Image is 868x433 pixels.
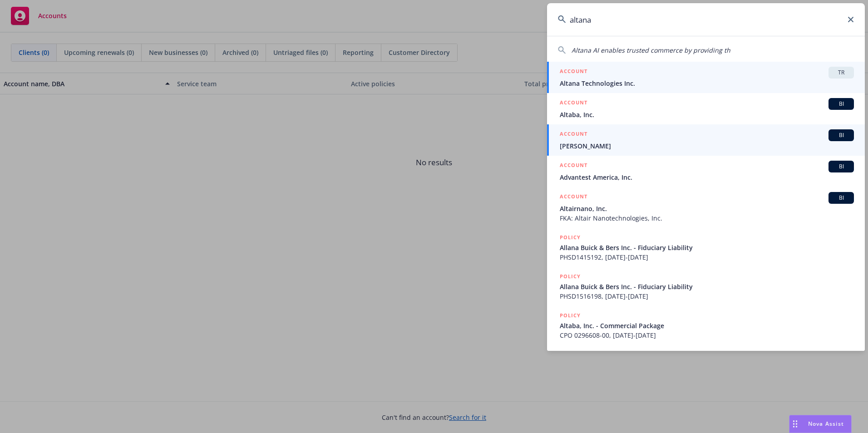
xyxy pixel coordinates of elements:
[789,415,852,433] button: Nova Assist
[560,98,587,109] h5: ACCOUNT
[808,420,844,428] span: Nova Assist
[547,267,865,306] a: POLICYAllana Buick & Bers Inc. - Fiduciary LiabilityPHSD1516198, [DATE]-[DATE]
[547,93,865,124] a: ACCOUNTBIAltaba, Inc.
[560,350,581,359] h5: POLICY
[547,306,865,345] a: POLICYAltaba, Inc. - Commercial PackageCPO 0296608-00, [DATE]-[DATE]
[547,228,865,267] a: POLICYAllana Buick & Bers Inc. - Fiduciary LiabilityPHSD1415192, [DATE]-[DATE]
[832,69,850,77] span: TR
[547,124,865,156] a: ACCOUNTBI[PERSON_NAME]
[560,161,587,172] h5: ACCOUNT
[547,62,865,93] a: ACCOUNTTRAltana Technologies Inc.
[560,291,854,301] span: PHSD1516198, [DATE]-[DATE]
[560,321,854,330] span: Altaba, Inc. - Commercial Package
[560,172,854,182] span: Advantest America, Inc.
[560,311,581,320] h5: POLICY
[832,162,850,171] span: BI
[560,243,854,252] span: Allana Buick & Bers Inc. - Fiduciary Liability
[560,110,854,119] span: Altaba, Inc.
[547,156,865,187] a: ACCOUNTBIAdvantest America, Inc.
[547,3,865,36] input: Search...
[560,192,587,203] h5: ACCOUNT
[560,141,854,151] span: [PERSON_NAME]
[832,100,850,108] span: BI
[560,330,854,340] span: CPO 0296608-00, [DATE]-[DATE]
[547,187,865,228] a: ACCOUNTBIAltairnano, Inc.FKA: Altair Nanotechnologies, Inc.
[560,233,581,242] h5: POLICY
[560,129,587,140] h5: ACCOUNT
[560,282,854,291] span: Allana Buick & Bers Inc. - Fiduciary Liability
[560,213,854,223] span: FKA: Altair Nanotechnologies, Inc.
[832,194,850,202] span: BI
[832,131,850,139] span: BI
[547,345,865,384] a: POLICY
[560,272,581,281] h5: POLICY
[560,252,854,262] span: PHSD1415192, [DATE]-[DATE]
[560,204,854,213] span: Altairnano, Inc.
[560,67,587,78] h5: ACCOUNT
[572,46,730,54] span: Altana AI enables trusted commerce by providing th
[560,79,854,88] span: Altana Technologies Inc.
[789,415,801,433] div: Drag to move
